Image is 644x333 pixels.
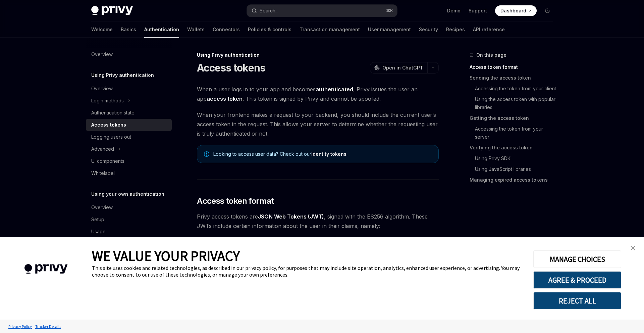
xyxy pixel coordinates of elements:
a: Recipes [446,21,465,38]
a: close banner [626,241,640,255]
a: Accessing the token from your client [475,83,558,94]
img: company logo [10,254,82,284]
div: Advanced [91,145,114,153]
span: Dashboard [500,7,526,14]
div: Overview [91,203,113,211]
a: Authentication [144,21,179,38]
a: Using the access token with popular libraries [475,94,558,113]
h1: Access tokens [197,62,265,74]
span: When your frontend makes a request to your backend, you should include the current user’s access ... [197,110,439,138]
a: User management [368,21,411,38]
button: REJECT ALL [533,292,621,310]
a: Basics [121,21,136,38]
a: Whitelabel [86,167,172,179]
a: Policies & controls [248,21,291,38]
span: Privy access tokens are , signed with the ES256 algorithm. These JWTs include certain information... [197,212,439,231]
img: close banner [631,246,635,250]
span: When a user logs in to your app and becomes , Privy issues the user an app . This token is signed... [197,85,439,103]
a: Authentication state [86,107,172,119]
a: Demo [447,7,461,14]
span: Looking to access user data? Check out our . [213,151,432,157]
div: Logging users out [91,133,131,141]
div: UI components [91,157,124,165]
div: Usage [91,228,106,236]
div: Access tokens [91,121,126,129]
a: Getting the access token [470,113,558,124]
a: Accessing the token from your server [475,124,558,142]
span: ⌘ K [386,8,393,13]
a: Using Privy SDK [475,153,558,164]
a: Welcome [91,21,113,38]
a: Security [419,21,438,38]
a: Setup [86,213,172,226]
a: Transaction management [300,21,360,38]
button: AGREE & PROCEED [533,271,621,289]
span: Access token format [197,196,274,206]
span: WE VALUE YOUR PRIVACY [92,247,240,265]
h5: Using Privy authentication [91,71,154,79]
button: Open in ChatGPT [370,62,427,74]
a: Overview [86,48,172,60]
a: Verifying the access token [470,142,558,153]
button: Search...⌘K [247,5,397,17]
a: UI components [86,155,172,167]
h5: Using your own authentication [91,190,164,198]
a: Sending the access token [470,73,558,83]
div: Overview [91,85,113,93]
a: Usage [86,226,172,238]
a: API reference [473,21,505,38]
a: Wallets [187,21,205,38]
a: Tracker Details [34,321,63,332]
span: Open in ChatGPT [382,64,423,71]
div: Overview [91,50,113,58]
a: Dashboard [495,5,537,16]
a: Using JavaScript libraries [475,164,558,175]
strong: access token [207,95,243,102]
div: Login methods [91,97,124,105]
div: Whitelabel [91,169,115,177]
a: Managing expired access tokens [470,175,558,185]
a: Privacy Policy [7,321,34,332]
img: dark logo [91,6,133,15]
div: Search... [260,7,278,15]
a: Access tokens [86,119,172,131]
a: Identity tokens [311,151,346,157]
div: Authentication state [91,109,135,117]
a: Overview [86,83,172,95]
a: Connectors [213,21,240,38]
svg: Note [204,151,209,157]
div: Using Privy authentication [197,52,439,58]
span: On this page [476,51,506,59]
a: Support [469,7,487,14]
div: This site uses cookies and related technologies, as described in our privacy policy, for purposes... [92,265,523,278]
div: Setup [91,216,104,224]
button: Toggle dark mode [542,5,553,16]
a: JSON Web Tokens (JWT) [258,213,324,220]
button: MANAGE CHOICES [533,250,621,268]
a: Access token format [470,62,558,73]
a: Overview [86,201,172,213]
a: Logging users out [86,131,172,143]
strong: authenticated [316,86,353,93]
